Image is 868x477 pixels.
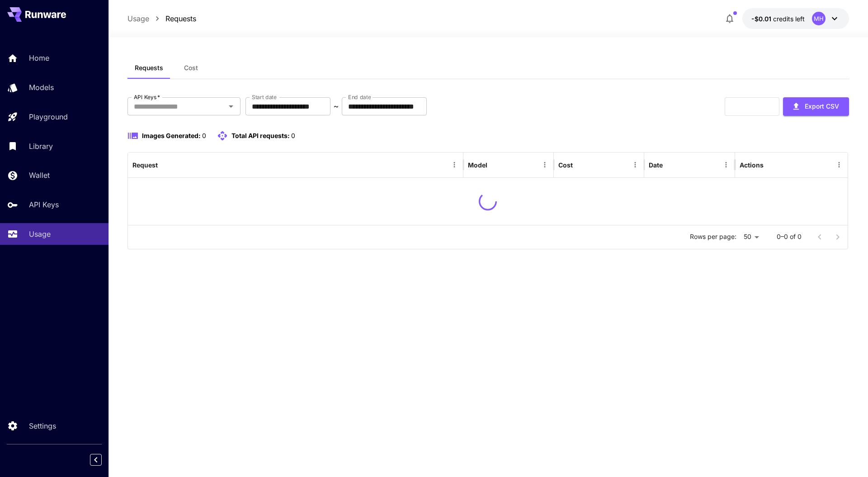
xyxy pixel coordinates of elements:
[740,161,764,169] div: Actions
[777,232,802,241] p: 0–0 of 0
[127,13,149,24] a: Usage
[773,15,805,23] span: credits left
[252,93,277,101] label: Start date
[448,158,461,171] button: Menu
[225,100,237,113] button: Open
[740,230,762,243] div: 50
[783,97,849,116] button: Export CSV
[488,158,501,171] button: Sort
[742,8,849,29] button: -$0.00673MH
[127,13,196,24] nav: breadcrumb
[231,132,290,139] span: Total API requests:
[664,158,676,171] button: Sort
[97,452,108,468] div: Collapse sidebar
[29,52,49,63] p: Home
[649,161,663,169] div: Date
[720,158,732,171] button: Menu
[29,141,53,152] p: Library
[90,454,102,466] button: Collapse sidebar
[291,132,295,139] span: 0
[202,132,206,139] span: 0
[29,111,68,122] p: Playground
[751,14,805,24] div: -$0.00673
[538,158,551,171] button: Menu
[558,161,573,169] div: Cost
[334,101,339,112] p: ~
[29,170,50,181] p: Wallet
[184,64,198,72] span: Cost
[833,158,845,171] button: Menu
[159,158,171,171] button: Sort
[29,229,51,239] p: Usage
[135,64,163,72] span: Requests
[629,158,642,171] button: Menu
[751,15,773,23] span: -$0.01
[690,232,736,241] p: Rows per page:
[29,199,59,210] p: API Keys
[468,161,487,169] div: Model
[812,12,826,25] div: MH
[29,420,56,431] p: Settings
[574,158,586,171] button: Sort
[348,93,371,101] label: End date
[142,132,201,139] span: Images Generated:
[134,93,160,101] label: API Keys
[29,82,54,93] p: Models
[165,13,196,24] a: Requests
[132,161,158,169] div: Request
